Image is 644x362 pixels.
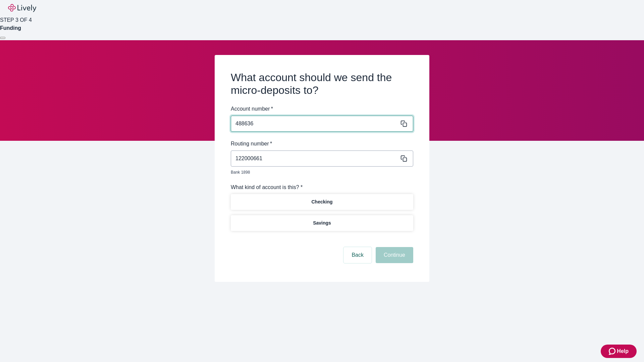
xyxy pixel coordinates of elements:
span: Help [617,347,629,355]
button: Copy message content to clipboard [399,119,409,128]
button: Zendesk support iconHelp [601,345,637,358]
label: Routing number [231,140,272,148]
h2: What account should we send the micro-deposits to? [231,71,413,97]
button: Back [343,247,372,263]
label: What kind of account is this? * [231,183,303,191]
p: Bank 1898 [231,169,409,175]
button: Savings [231,215,413,231]
img: Lively [8,4,36,12]
button: Checking [231,194,413,210]
label: Account number [231,105,273,113]
svg: Copy to clipboard [400,155,407,162]
p: Savings [313,220,331,227]
svg: Copy to clipboard [400,120,407,127]
svg: Zendesk support icon [609,347,617,355]
p: Checking [311,198,332,205]
button: Copy message content to clipboard [399,154,409,163]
